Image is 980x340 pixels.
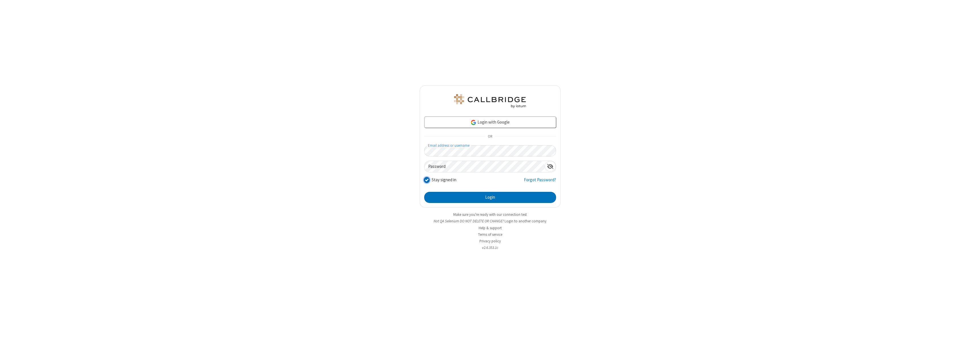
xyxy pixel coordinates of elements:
[453,94,527,108] img: QA Selenium DO NOT DELETE OR CHANGE
[479,226,502,230] a: Help & support
[424,192,556,203] button: Login
[424,145,556,156] input: Email address or username
[479,239,501,244] a: Privacy policy
[420,245,561,250] li: v2.6.353.1c
[545,161,556,172] div: Show password
[478,232,502,237] a: Terms of service
[424,161,545,172] input: Password
[470,119,477,126] img: google-icon.png
[505,218,546,224] button: Login to another company
[524,177,556,188] a: Forgot Password?
[453,212,527,217] a: Make sure you're ready with our connection test
[432,177,456,183] label: Stay signed in
[424,116,556,128] a: Login with Google
[420,218,561,224] li: Not QA Selenium DO NOT DELETE OR CHANGE?
[485,133,495,141] span: OR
